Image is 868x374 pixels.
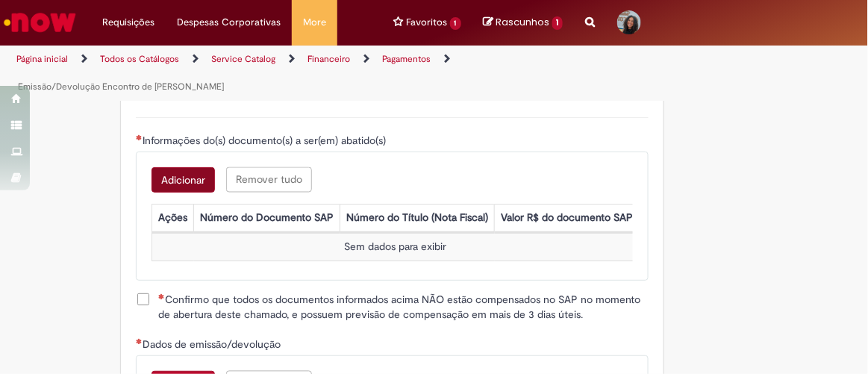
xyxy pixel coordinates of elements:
th: Ações [152,205,194,232]
a: Emissão/Devolução Encontro de [PERSON_NAME] [18,81,224,93]
a: Todos os Catálogos [100,53,179,65]
span: Favoritos [406,15,447,30]
th: Valor R$ do documento SAP [495,205,640,232]
img: ServiceNow [1,7,78,37]
span: 1 [450,17,461,30]
span: Informações do(s) documento(s) a ser(em) abatido(s) [143,134,389,147]
a: No momento, sua lista de rascunhos tem 1 Itens [484,15,563,29]
span: Necessários [136,338,143,344]
button: Add a row for Informações do(s) documento(s) a ser(em) abatido(s) [152,167,215,193]
span: Rascunhos [496,15,550,29]
span: Despesas Corporativas [177,15,281,30]
span: Necessários [158,293,165,299]
span: Confirmo que todos os documentos informados acima NÃO estão compensados no SAP no momento de aber... [158,292,649,322]
a: Página inicial [16,53,68,65]
span: Dados de emissão/devolução [143,337,284,351]
span: Requisições [102,15,154,30]
th: Número do Documento SAP [194,205,340,232]
th: Número do Título (Nota Fiscal) [340,205,495,232]
a: Pagamentos [382,53,431,65]
a: Service Catalog [211,53,275,65]
ul: Trilhas de página [11,46,495,101]
a: Financeiro [307,53,350,65]
td: Sem dados para exibir [152,234,640,261]
span: More [303,15,326,30]
span: 1 [552,16,563,30]
span: Necessários [136,134,143,140]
